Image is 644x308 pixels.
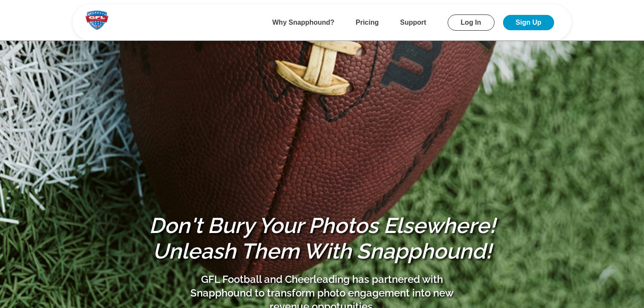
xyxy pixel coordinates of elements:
h1: Don't Bury Your Photos Elsewhere! Unleash Them With Snapphound! [143,213,501,264]
img: Snapphound Logo [86,11,108,30]
a: Log In [448,14,494,31]
a: Support [400,19,426,26]
a: Pricing [356,19,379,26]
a: Why Snapphound? [272,19,334,26]
a: Sign Up [503,15,554,30]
